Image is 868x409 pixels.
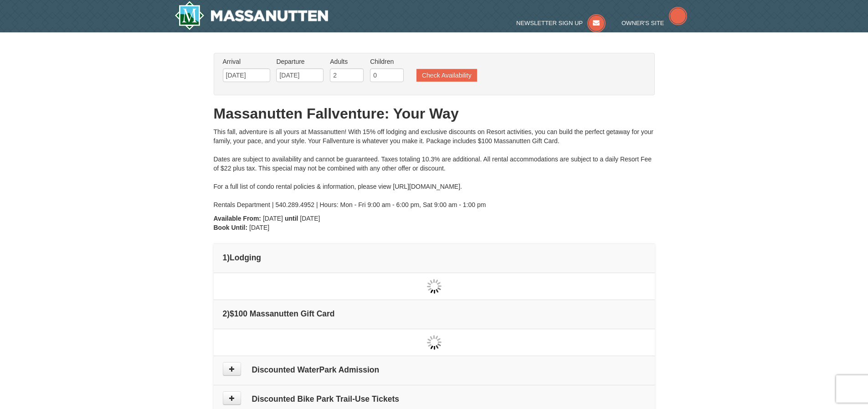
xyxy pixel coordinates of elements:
button: Check Availability [416,69,477,82]
a: Massanutten Resort [175,1,329,30]
span: Owner's Site [621,20,664,26]
label: Departure [276,57,324,66]
img: wait gif [427,279,442,294]
img: Massanutten Resort Logo [175,1,329,30]
span: [DATE] [249,224,269,231]
label: Arrival [223,57,270,66]
span: ) [227,253,230,262]
h4: Discounted Bike Park Trail-Use Tickets [223,394,646,404]
div: This fall, adventure is all yours at Massanutten! With 15% off lodging and exclusive discounts on... [214,127,655,209]
a: Owner's Site [621,20,687,26]
strong: until [285,215,298,222]
a: Newsletter Sign Up [516,20,606,26]
h4: 1 Lodging [223,253,646,262]
span: Newsletter Sign Up [516,20,583,26]
h1: Massanutten Fallventure: Your Way [214,104,655,123]
h4: Discounted WaterPark Admission [223,365,646,374]
strong: Book Until: [214,224,248,231]
h4: 2 $100 Massanutten Gift Card [223,309,646,318]
img: wait gif [427,335,442,350]
span: [DATE] [300,215,320,222]
label: Children [370,57,404,66]
label: Adults [330,57,364,66]
span: [DATE] [263,215,283,222]
span: ) [227,309,230,318]
strong: Available From: [214,215,262,222]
